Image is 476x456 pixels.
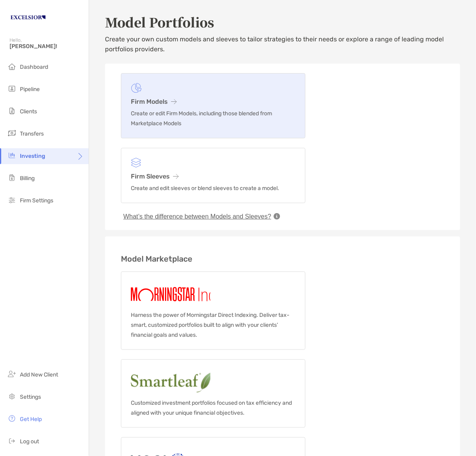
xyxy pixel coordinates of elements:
[7,173,17,182] img: billing icon
[131,173,295,180] h3: Firm Sleeves
[7,392,17,401] img: settings icon
[20,197,53,204] span: Firm Settings
[10,43,84,50] span: [PERSON_NAME]!
[105,13,460,31] h2: Model Portfolios
[131,109,295,128] p: Create or edit Firm Models, including those blended from Marketplace Models
[7,414,17,423] img: get-help icon
[7,436,17,446] img: logout icon
[20,86,40,93] span: Pipeline
[121,254,444,264] h3: Model Marketplace
[20,371,58,378] span: Add New Client
[10,3,47,32] img: Zoe Logo
[20,108,37,115] span: Clients
[7,195,17,205] img: firm-settings icon
[20,394,41,400] span: Settings
[131,98,295,105] h3: Firm Models
[20,153,45,159] span: Investing
[131,281,242,307] img: Morningstar
[121,148,305,203] a: Firm SleevesCreate and edit sleeves or blend sleeves to create a model.
[121,272,305,350] a: MorningstarHarness the power of Morningstar Direct Indexing. Deliver tax-smart, customized portfo...
[7,62,17,71] img: dashboard icon
[131,369,277,395] img: Smartleaf
[121,73,305,138] a: Firm ModelsCreate or edit Firm Models, including those blended from Marketplace Models
[7,84,17,93] img: pipeline icon
[7,369,17,379] img: add_new_client icon
[20,130,44,137] span: Transfers
[7,128,17,138] img: transfers icon
[131,398,295,418] p: Customized investment portfolios focused on tax efficiency and aligned with your unique financial...
[20,416,42,423] span: Get Help
[20,175,35,182] span: Billing
[7,151,17,160] img: investing icon
[121,359,305,428] a: SmartleafCustomized investment portfolios focused on tax efficiency and aligned with your unique ...
[20,64,48,70] span: Dashboard
[7,106,17,116] img: clients icon
[20,438,39,445] span: Log out
[121,213,274,221] button: What’s the difference between Models and Sleeves?
[105,34,460,54] p: Create your own custom models and sleeves to tailor strategies to their needs or explore a range ...
[131,183,295,193] p: Create and edit sleeves or blend sleeves to create a model.
[131,310,295,340] p: Harness the power of Morningstar Direct Indexing. Deliver tax-smart, customized portfolios built ...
